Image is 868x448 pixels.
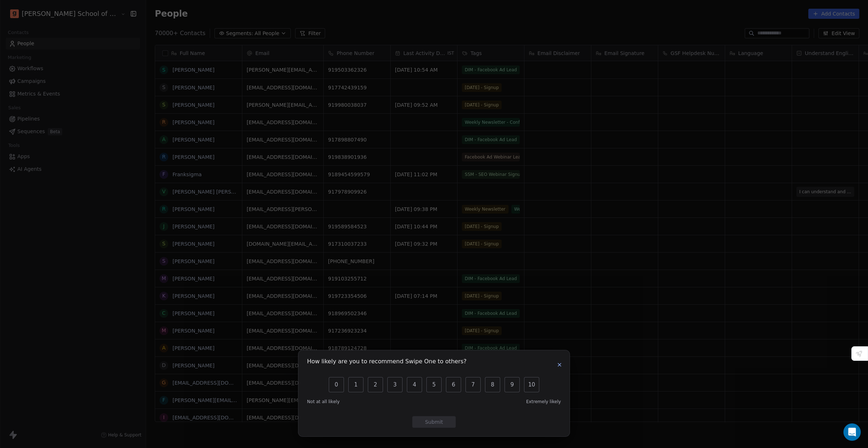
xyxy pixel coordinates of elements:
button: Submit [412,416,456,428]
button: 7 [465,377,481,392]
button: 4 [407,377,422,392]
button: 1 [348,377,363,392]
button: 5 [426,377,442,392]
span: Not at all likely [307,399,340,405]
button: 6 [446,377,461,392]
button: 3 [387,377,403,392]
button: 0 [329,377,344,392]
button: 10 [524,377,539,392]
span: Extremely likely [526,399,561,405]
button: 9 [505,377,520,392]
button: 2 [368,377,383,392]
button: 8 [485,377,500,392]
h1: How likely are you to recommend Swipe One to others? [307,359,467,366]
